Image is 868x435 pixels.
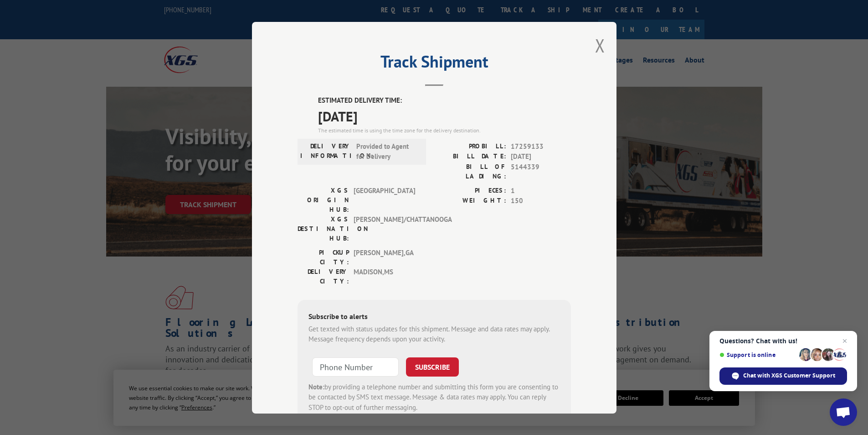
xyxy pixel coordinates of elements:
[719,351,796,358] span: Support is online
[308,324,560,344] div: Get texted with status updates for this shipment. Message and data rates may apply. Message frequ...
[434,162,506,181] label: BILL OF LADING:
[298,185,349,214] label: XGS ORIGIN HUB:
[743,372,835,380] span: Chat with XGS Customer Support
[830,398,857,426] a: Open chat
[308,310,560,324] div: Subscribe to alerts
[354,214,415,243] span: [PERSON_NAME]/CHATTANOOGA
[308,382,560,413] div: by providing a telephone number and submitting this form you are consenting to be contacted by SM...
[318,105,571,126] span: [DATE]
[300,141,352,162] label: DELIVERY INFORMATION:
[511,196,571,206] span: 150
[511,185,571,196] span: 1
[434,196,506,206] label: WEIGHT:
[511,152,571,162] span: [DATE]
[298,247,349,267] label: PICKUP CITY:
[719,367,847,385] span: Chat with XGS Customer Support
[354,247,415,267] span: [PERSON_NAME] , GA
[406,357,459,376] button: SUBSCRIBE
[318,126,571,134] div: The estimated time is using the time zone for the delivery destination.
[434,152,506,162] label: BILL DATE:
[719,337,847,345] span: Questions? Chat with us!
[354,185,415,214] span: [GEOGRAPHIC_DATA]
[298,55,571,73] h2: Track Shipment
[434,141,506,152] label: PROBILL:
[312,357,399,376] input: Phone Number
[298,214,349,243] label: XGS DESTINATION HUB:
[595,33,605,58] button: Close modal
[318,95,571,106] label: ESTIMATED DELIVERY TIME:
[356,141,418,162] span: Provided to Agent for Delivery
[308,382,324,391] strong: Note:
[434,185,506,196] label: PIECES:
[511,141,571,152] span: 17259133
[511,162,571,181] span: 5144339
[354,267,415,286] span: MADISON , MS
[298,267,349,286] label: DELIVERY CITY:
